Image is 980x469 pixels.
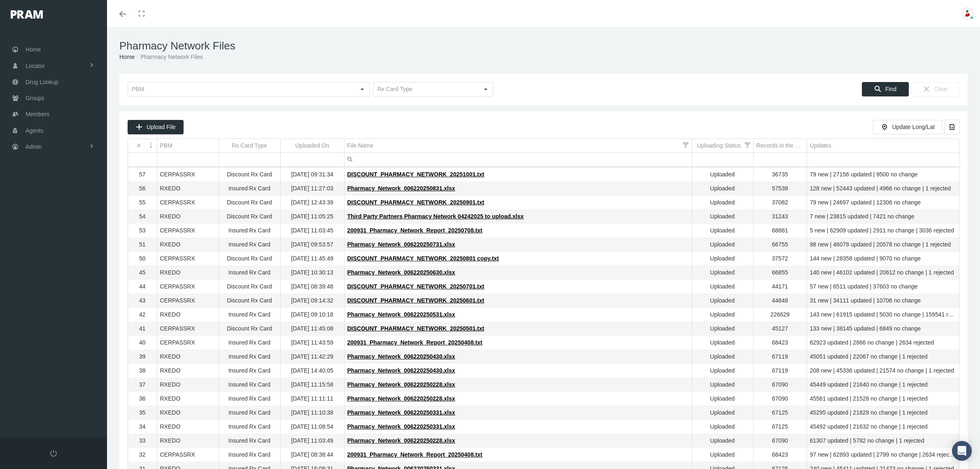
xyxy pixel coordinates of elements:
[753,308,807,322] td: 226629
[807,252,959,266] td: 144 new | 28358 updated | 9070 no change
[157,238,219,252] td: RXEDO
[26,74,58,90] span: Drug Lookup
[355,82,369,96] div: Select
[347,311,455,318] span: Pharmacy_Network_006220250531.xlsx
[26,58,45,74] span: Locator
[807,350,959,364] td: 45051 updated | 22067 no change | 1 rejected
[157,434,219,448] td: RXEDO
[753,266,807,280] td: 66855
[280,308,344,322] td: [DATE] 09:10:18
[753,238,807,252] td: 66755
[147,124,176,130] span: Upload File
[479,82,493,96] div: Select
[157,210,219,224] td: RXEDO
[691,280,753,294] td: Uploaded
[692,153,753,166] input: Filter cell
[280,266,344,280] td: [DATE] 10:30:13
[753,420,807,434] td: 67125
[280,350,344,364] td: [DATE] 11:42:29
[807,210,959,224] td: 7 new | 23815 updated | 7421 no change
[753,252,807,266] td: 37572
[157,308,219,322] td: RXEDO
[280,224,344,238] td: [DATE] 11:03:45
[347,185,455,192] span: Pharmacy_Network_006220250831.xlsx
[753,406,807,420] td: 67125
[807,238,959,252] td: 98 new | 46078 updated | 20578 no change | 1 rejected
[691,434,753,448] td: Uploaded
[219,139,280,153] td: Column Rx Card Type
[157,294,219,308] td: CERPASSRX
[219,322,280,336] td: Discount Rx Card
[219,406,280,420] td: Insured Rx Card
[219,308,280,322] td: Insured Rx Card
[344,153,691,167] td: Filter cell
[157,420,219,434] td: RXEDO
[157,350,219,364] td: RXEDO
[753,434,807,448] td: 67090
[128,252,157,266] td: 50
[219,266,280,280] td: Insured Rx Card
[219,280,280,294] td: Discount Rx Card
[691,266,753,280] td: Uploaded
[219,448,280,462] td: Insured Rx Card
[347,199,484,206] span: DISCOUNT_PHARMACY_NETWORK_20250901.txt
[952,441,972,461] div: Open Intercom Messenger
[219,182,280,196] td: Insured Rx Card
[137,142,140,150] div: #
[219,336,280,350] td: Insured Rx Card
[219,364,280,378] td: Insured Rx Card
[128,139,157,153] td: Column #
[119,54,135,60] a: Home
[691,448,753,462] td: Uploaded
[691,322,753,336] td: Uploaded
[157,224,219,238] td: CERPASSRX
[691,350,753,364] td: Uploaded
[807,266,959,280] td: 140 new | 46102 updated | 20612 no change | 1 rejected
[691,224,753,238] td: Uploaded
[160,142,172,150] div: PBM
[157,196,219,210] td: CERPASSRX
[697,142,741,150] div: Uploading Status
[347,423,455,430] span: Pharmacy_Network_006220250331.xlsx
[157,378,219,392] td: RXEDO
[807,378,959,392] td: 45449 updated | 21640 no change | 1 rejected
[219,378,280,392] td: Insured Rx Card
[691,308,753,322] td: Uploaded
[157,406,219,420] td: RXEDO
[128,182,157,196] td: 56
[219,252,280,266] td: Discount Rx Card
[219,210,280,224] td: Discount Rx Card
[347,297,484,304] span: DISCOUNT_PHARMACY_NETWORK_20250601.txt
[753,392,807,406] td: 67090
[691,364,753,378] td: Uploaded
[219,196,280,210] td: Discount Rx Card
[128,406,157,420] td: 35
[691,294,753,308] td: Uploaded
[157,322,219,336] td: CERPASSRX
[753,210,807,224] td: 31243
[873,120,943,134] div: Update Long/Lat
[128,350,157,364] td: 39
[26,90,44,106] span: Groups
[753,182,807,196] td: 57538
[128,266,157,280] td: 45
[219,294,280,308] td: Discount Rx Card
[219,168,280,182] td: Discount Rx Card
[128,434,157,448] td: 33
[157,392,219,406] td: RXEDO
[807,182,959,196] td: 128 new | 52443 updated | 4966 no change | 1 rejected
[347,409,455,416] span: Pharmacy_Network_006220250331.xlsx
[691,210,753,224] td: Uploaded
[295,142,329,150] div: Uploaded On
[128,280,157,294] td: 44
[157,182,219,196] td: RXEDO
[128,120,959,134] div: Data grid toolbar
[807,448,959,462] td: 97 new | 62893 updated | 2799 no change | 2634 rejected
[219,224,280,238] td: Insured Rx Card
[347,395,455,402] span: Pharmacy_Network_006220250228.xlsx
[885,86,896,92] span: Find
[280,252,344,266] td: [DATE] 11:45:49
[219,238,280,252] td: Insured Rx Card
[757,142,804,150] div: Records in the File
[280,392,344,406] td: [DATE] 11:11:11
